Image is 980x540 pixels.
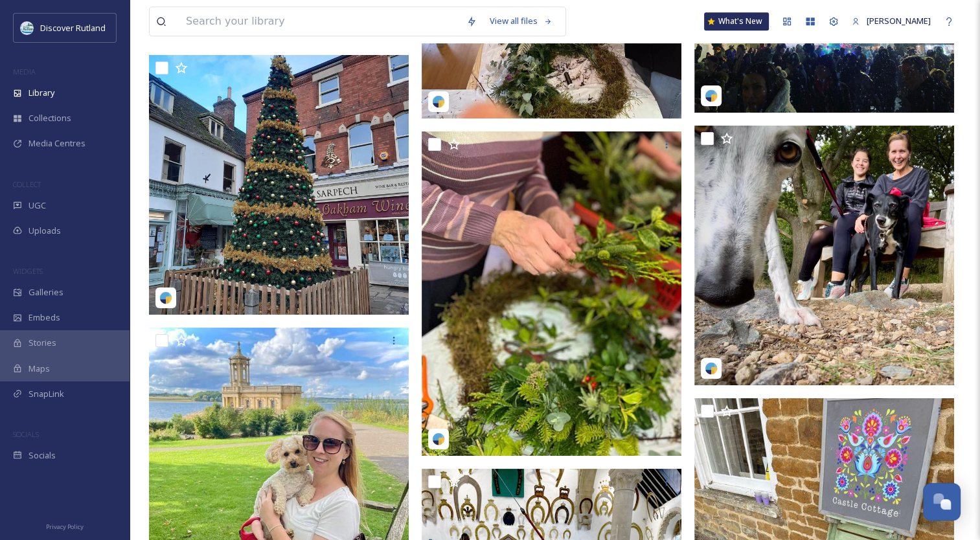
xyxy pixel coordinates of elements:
span: Embeds [28,311,60,324]
img: DiscoverRutlandlog37F0B7.png [21,21,34,34]
span: [PERSON_NAME] [867,15,931,27]
img: welland_vale_garden_centre (Instagram) Christmas Wreath Workshop - Welland Vale Garden Centre.jpg [422,131,681,456]
span: COLLECT [13,179,41,189]
span: SnapLink [28,388,64,400]
img: snapsea-logo.png [432,95,445,108]
a: [PERSON_NAME] [845,8,937,34]
img: marianapcd (Instagram) Dog - Rutland Water.jpg [694,126,954,385]
button: Open Chat [923,483,961,521]
span: Maps [28,363,50,375]
span: Galleries [28,286,63,298]
a: What's New [704,12,769,30]
span: Privacy Policy [46,523,84,531]
img: snapsea-logo.png [432,433,445,445]
img: snapsea-logo.png [705,362,718,375]
span: WIDGETS [13,266,43,276]
span: Discover Rutland [40,22,106,34]
span: Socials [28,449,56,462]
span: Library [28,87,54,99]
span: Media Centres [28,137,85,150]
input: Search your library [179,7,460,36]
span: Uploads [28,225,61,237]
a: View all files [483,8,559,34]
a: Privacy Policy [46,518,84,534]
span: UGC [28,199,46,212]
span: MEDIA [13,67,36,76]
img: snapsea-logo.png [705,89,718,102]
img: snapsea-logo.png [159,291,172,304]
span: SOCIALS [13,429,39,439]
img: oakham_nub_news (Instagram) Christmas Tree - Oakham.jpg [149,55,409,315]
span: Stories [28,337,56,349]
span: Collections [28,112,71,124]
